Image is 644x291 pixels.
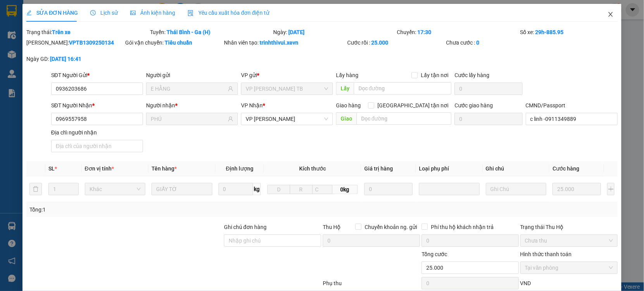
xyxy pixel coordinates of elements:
div: Cước rồi : [348,38,445,47]
div: Người nhận [146,101,238,110]
input: Dọc đường [356,112,451,125]
b: [DATE] 16:41 [50,56,81,62]
input: Ghi chú đơn hàng [224,234,321,247]
span: edit [26,10,32,15]
div: Trạng thái: [26,28,149,36]
div: Gói vận chuyển: [125,38,222,47]
b: 25.000 [372,40,389,46]
span: Kích thước [299,165,326,172]
input: C [312,185,333,194]
b: [DATE] [289,29,305,35]
label: Cước giao hàng [455,102,493,108]
b: 0 [477,40,480,46]
b: 17:30 [417,29,431,35]
div: Tổng: 1 [29,205,249,214]
span: Cước hàng [553,165,579,172]
span: user [228,86,233,91]
input: Cước giao hàng [455,113,523,125]
div: Ngày GD: [26,55,124,63]
th: Loại phụ phí [416,161,483,176]
input: D [267,185,290,194]
div: Tuyến: [149,28,273,36]
span: Giao hàng [336,102,361,108]
input: 0 [364,183,413,195]
span: Phí thu hộ khách nhận trả [428,223,497,231]
button: Close [600,4,622,26]
div: Nhân viên tạo: [224,38,346,47]
div: Ngày: [273,28,396,36]
span: Lấy tận nơi [418,71,451,79]
span: Khác [90,183,141,195]
span: Giá trị hàng [364,165,393,172]
span: Chưa thu [525,235,613,246]
div: SĐT Người Nhận [51,101,143,110]
span: VP Nhận [241,102,263,108]
div: [PERSON_NAME]: [26,38,124,47]
span: Tổng cước [422,251,447,257]
b: Thái Bình - Ga (H) [167,29,210,35]
input: Dọc đường [354,82,451,95]
b: Tiêu chuẩn [165,40,192,46]
input: Cước lấy hàng [455,83,523,95]
input: R [290,185,313,194]
label: Cước lấy hàng [455,72,489,78]
input: Ghi Chú [486,183,547,195]
input: Địa chỉ của người nhận [51,140,143,152]
span: close [608,11,614,17]
span: VND [520,280,531,286]
button: plus [607,183,615,195]
div: CMND/Passport [526,101,618,110]
span: 0kg [332,185,358,194]
span: Lấy hàng [336,72,358,78]
b: Trên xe [52,29,71,35]
div: Trạng thái Thu Hộ [520,223,618,231]
input: Tên người nhận [151,115,226,123]
span: Định lượng [226,165,253,172]
span: Lịch sử [90,10,118,16]
b: VPTB1309250134 [69,40,114,46]
span: Tại văn phòng [525,262,613,274]
input: VD: Bàn, Ghế [152,183,212,195]
input: Tên người gửi [151,84,226,93]
span: clock-circle [90,10,96,15]
label: Hình thức thanh toán [520,251,572,257]
span: user [228,116,233,122]
span: [GEOGRAPHIC_DATA] tận nơi [374,101,451,110]
div: Địa chỉ người nhận [51,128,143,137]
span: SL [48,165,55,172]
button: delete [29,183,42,195]
div: Số xe: [520,28,618,36]
span: Giao [336,112,356,125]
span: Ảnh kiện hàng [130,10,175,16]
span: picture [130,10,136,15]
span: SỬA ĐƠN HÀNG [26,10,78,16]
span: Lấy [336,82,354,95]
div: Chuyến: [396,28,520,36]
label: Ghi chú đơn hàng [224,224,267,230]
span: kg [253,183,261,195]
span: VP Lê Duẩn [246,113,328,125]
img: icon [188,10,194,16]
b: 29h-885.95 [536,29,564,35]
span: Thu Hộ [323,224,341,230]
th: Ghi chú [483,161,550,176]
span: Chuyển khoản ng. gửi [362,223,420,231]
div: VP gửi [241,71,333,79]
span: Tên hàng [152,165,177,172]
div: Chưa cước : [446,38,544,47]
span: Yêu cầu xuất hóa đơn điện tử [188,10,269,16]
span: Đơn vị tính [85,165,114,172]
span: VP Trần Phú TB [246,83,328,95]
b: trinhthivui.xevn [260,40,298,46]
div: SĐT Người Gửi [51,71,143,79]
input: 0 [553,183,601,195]
div: Người gửi [146,71,238,79]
